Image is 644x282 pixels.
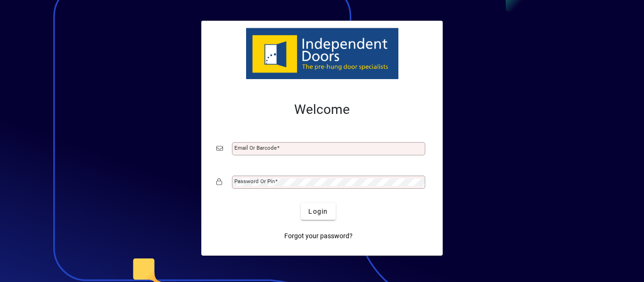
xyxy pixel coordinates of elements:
[284,231,353,241] span: Forgot your password?
[281,227,356,244] a: Forgot your password?
[234,145,277,151] mat-label: Email or Barcode
[308,207,328,217] span: Login
[216,102,428,118] h2: Welcome
[301,203,335,220] button: Login
[234,178,275,185] mat-label: Password or Pin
